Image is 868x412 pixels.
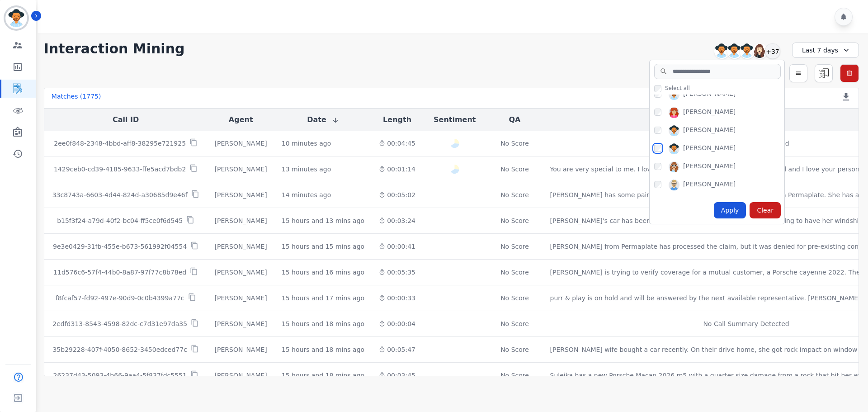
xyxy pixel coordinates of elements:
[683,180,736,190] div: [PERSON_NAME]
[52,190,188,199] p: 33c8743a-6603-4d44-824d-a30685d9e46f
[379,371,415,380] div: 00:03:45
[307,114,339,125] button: Date
[5,7,27,29] img: Bordered avatar
[379,294,415,303] div: 00:00:33
[500,345,529,354] div: No Score
[215,190,267,199] div: [PERSON_NAME]
[500,319,529,328] div: No Score
[282,294,364,303] div: 15 hours and 17 mins ago
[52,92,101,104] div: Matches ( 1775 )
[383,114,411,125] button: Length
[52,319,187,328] p: 2edfd313-8543-4598-82dc-c7d31e97da35
[379,242,415,251] div: 00:00:41
[500,139,529,148] div: No Score
[379,345,415,354] div: 00:05:47
[683,143,736,154] div: [PERSON_NAME]
[683,125,736,136] div: [PERSON_NAME]
[683,107,736,118] div: [PERSON_NAME]
[215,345,267,354] div: [PERSON_NAME]
[500,371,529,380] div: No Score
[683,89,736,100] div: [PERSON_NAME]
[229,114,253,125] button: Agent
[282,345,364,354] div: 15 hours and 18 mins ago
[53,242,187,251] p: 9e3e0429-31fb-455e-b673-561992f04554
[215,319,267,328] div: [PERSON_NAME]
[215,165,267,174] div: [PERSON_NAME]
[54,165,186,174] p: 1429ceb0-cd39-4185-9633-ffe5acd7bdb2
[379,216,415,225] div: 00:03:24
[215,268,267,277] div: [PERSON_NAME]
[500,268,529,277] div: No Score
[282,216,364,225] div: 15 hours and 13 mins ago
[665,85,690,92] span: Select all
[56,294,184,303] p: f8fcaf57-fd92-497e-90d9-0c0b4399a77c
[53,268,186,277] p: 11d576c6-57f4-44b0-8a87-97f77c8b78ed
[54,139,186,148] p: 2ee0f848-2348-4bbd-aff8-38295e721925
[434,114,476,125] button: Sentiment
[282,190,331,199] div: 14 minutes ago
[379,139,415,148] div: 00:04:45
[53,371,186,380] p: 26237d43-5093-4b66-9aa4-5f837fdc5551
[282,319,364,328] div: 15 hours and 18 mins ago
[215,216,267,225] div: [PERSON_NAME]
[215,139,267,148] div: [PERSON_NAME]
[714,202,746,218] div: Apply
[750,202,781,218] div: Clear
[500,216,529,225] div: No Score
[500,242,529,251] div: No Score
[282,165,331,174] div: 13 minutes ago
[500,294,529,303] div: No Score
[282,242,364,251] div: 15 hours and 15 mins ago
[215,371,267,380] div: [PERSON_NAME]
[113,114,139,125] button: Call ID
[765,43,780,59] div: +37
[683,161,736,172] div: [PERSON_NAME]
[500,190,529,199] div: No Score
[215,294,267,303] div: [PERSON_NAME]
[379,190,415,199] div: 00:05:02
[282,139,331,148] div: 10 minutes ago
[379,165,415,174] div: 00:01:14
[52,345,187,354] p: 35b29228-407f-4050-8652-3450edced77c
[57,216,183,225] p: b15f3f24-a79d-40f2-bc04-ff5ce0f6d545
[379,268,415,277] div: 00:05:35
[500,165,529,174] div: No Score
[282,268,364,277] div: 15 hours and 16 mins ago
[379,319,415,328] div: 00:00:04
[509,114,521,125] button: QA
[792,43,859,58] div: Last 7 days
[282,371,364,380] div: 15 hours and 18 mins ago
[44,41,185,57] h1: Interaction Mining
[215,242,267,251] div: [PERSON_NAME]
